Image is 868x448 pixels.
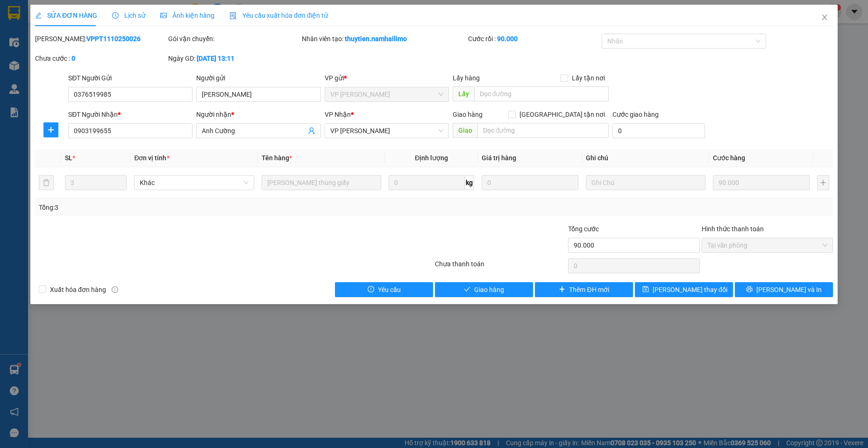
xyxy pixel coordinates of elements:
[756,284,822,295] span: [PERSON_NAME] và In
[453,86,474,101] span: Lấy
[68,73,192,83] div: SĐT Người Gửi
[453,111,483,118] span: Giao hàng
[612,111,659,118] label: Cước giao hàng
[642,286,649,293] span: save
[516,109,609,120] span: [GEOGRAPHIC_DATA] tận nơi
[302,34,467,44] div: Nhân viên tạo:
[568,225,599,233] span: Tổng cước
[453,74,480,82] span: Lấy hàng
[612,123,705,138] input: Cước giao hàng
[821,14,828,21] span: close
[415,154,448,162] span: Định lượng
[378,284,401,295] span: Yêu cầu
[229,12,328,19] span: Yêu cầu xuất hóa đơn điện tử
[5,5,135,40] li: Nam Hải Limousine
[46,284,110,295] span: Xuất hóa đơn hàng
[196,109,320,120] div: Người nhận
[68,109,192,120] div: SĐT Người Nhận
[453,123,477,138] span: Giao
[817,175,829,190] button: plus
[477,123,609,138] input: Dọc đường
[168,34,299,44] div: Gói vận chuyển:
[482,154,516,162] span: Giá trị hàng
[325,111,351,118] span: VP Nhận
[707,238,827,252] span: Tại văn phòng
[653,284,727,295] span: [PERSON_NAME] thay đổi
[43,122,58,137] button: plus
[39,175,54,190] button: delete
[368,286,374,293] span: exclamation-circle
[474,86,609,101] input: Dọc đường
[134,154,169,162] span: Đơn vị tính
[86,35,141,43] b: VPPT1110250026
[35,34,166,44] div: [PERSON_NAME]:
[112,12,119,19] span: clock-circle
[635,282,733,297] button: save[PERSON_NAME] thay đổi
[345,35,407,43] b: thuytien.namhailimo
[197,55,235,62] b: [DATE] 13:11
[325,73,449,83] div: VP gửi
[482,175,578,190] input: 0
[335,282,433,297] button: exclamation-circleYêu cầu
[112,12,145,19] span: Lịch sử
[434,259,567,275] div: Chưa thanh toán
[64,50,124,71] li: VP VP [PERSON_NAME]
[569,284,609,295] span: Thêm ĐH mới
[464,286,470,293] span: check
[582,149,710,167] th: Ghi chú
[568,73,609,83] span: Lấy tận nơi
[65,154,72,162] span: SL
[535,282,633,297] button: plusThêm ĐH mới
[702,225,764,233] label: Hình thức thanh toán
[5,5,37,37] img: logo.jpg
[735,282,833,297] button: printer[PERSON_NAME] và In
[465,175,474,190] span: kg
[330,124,443,138] span: VP Phạm Ngũ Lão
[330,87,443,101] span: VP Phan Thiết
[435,282,533,297] button: checkGiao hàng
[229,12,237,20] img: icon
[112,286,118,293] span: info-circle
[168,53,299,64] div: Ngày GD:
[35,12,42,19] span: edit
[35,53,166,64] div: Chưa cước :
[160,12,167,19] span: picture
[811,5,838,31] button: Close
[746,286,753,293] span: printer
[468,34,599,44] div: Cước rồi :
[140,176,249,190] span: Khác
[44,126,58,134] span: plus
[5,50,64,81] li: VP VP [PERSON_NAME] Lão
[559,286,565,293] span: plus
[262,154,292,162] span: Tên hàng
[262,175,382,190] input: VD: Bàn, Ghế
[196,73,320,83] div: Người gửi
[586,175,706,190] input: Ghi Chú
[497,35,518,43] b: 90.000
[713,175,810,190] input: 0
[71,55,75,62] b: 0
[35,12,97,19] span: SỬA ĐƠN HÀNG
[39,202,335,213] div: Tổng: 3
[308,127,315,135] span: user-add
[713,154,745,162] span: Cước hàng
[474,284,504,295] span: Giao hàng
[160,12,214,19] span: Ảnh kiện hàng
